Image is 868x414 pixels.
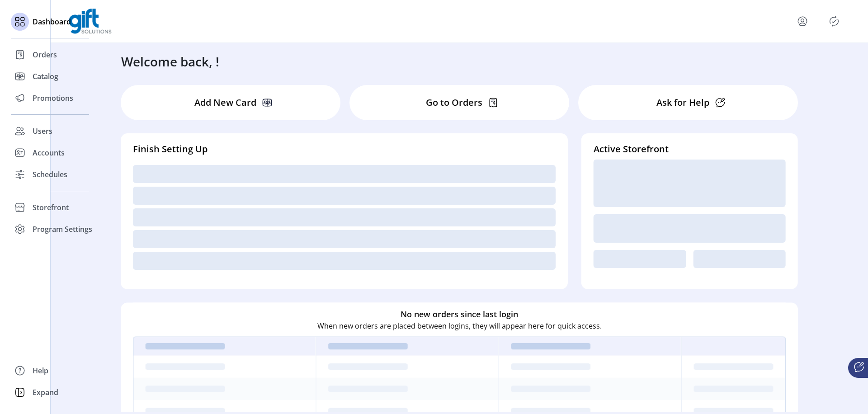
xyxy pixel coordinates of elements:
[33,16,71,27] span: Dashboard
[33,202,69,213] span: Storefront
[33,147,65,158] span: Accounts
[795,14,810,28] button: menu
[33,93,73,103] span: Promotions
[33,224,92,235] span: Program Settings
[33,71,58,82] span: Catalog
[656,96,709,109] p: Ask for Help
[827,14,841,28] button: Publisher Panel
[69,9,112,34] img: logo
[33,126,52,136] span: Users
[33,169,67,180] span: Schedules
[33,49,57,60] span: Orders
[194,96,256,109] p: Add New Card
[317,320,602,331] p: When new orders are placed between logins, they will appear here for quick access.
[594,142,786,156] h4: Active Storefront
[33,365,48,376] span: Help
[121,52,219,71] h3: Welcome back, !
[133,142,556,156] h4: Finish Setting Up
[33,387,58,398] span: Expand
[426,96,482,109] p: Go to Orders
[401,308,518,320] h6: No new orders since last login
